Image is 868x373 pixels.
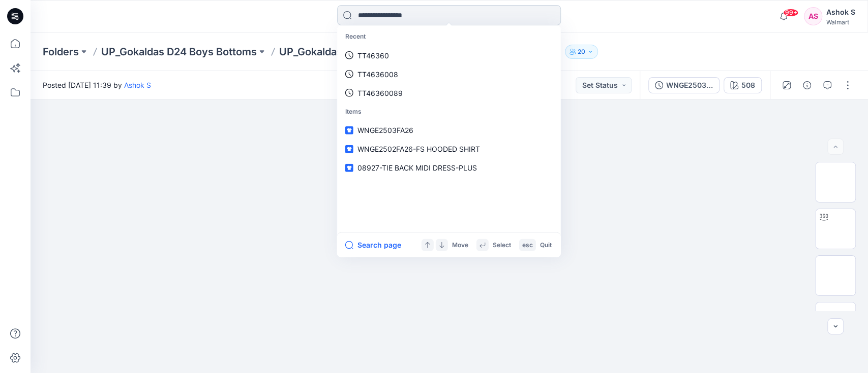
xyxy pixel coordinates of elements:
[783,9,798,17] span: 99+
[357,145,480,153] span: WNGE2502FA26-FS HOODED SHIRT
[666,80,713,91] div: WNGE2503FA26
[101,45,257,59] a: UP_Gokaldas D24 Boys Bottoms
[357,50,389,60] p: TT46360
[493,240,511,250] p: Select
[452,240,468,250] p: Move
[339,83,559,102] a: TT46360089
[565,45,598,59] button: 20
[826,6,855,18] div: Ashok S
[339,140,559,158] a: WNGE2502FA26-FS HOODED SHIRT
[357,69,398,79] p: TT4636008
[648,77,720,93] button: WNGE2503FA26
[522,240,533,250] p: esc
[339,64,559,83] a: TT4636008
[724,77,762,93] button: 508
[357,87,403,98] p: TT46360089
[339,46,559,64] a: TT46360
[43,80,151,90] span: Posted [DATE] 11:39 by
[339,102,559,121] p: Items
[357,163,477,172] span: 08927-TIE BACK MIDI DRESS-PLUS
[540,240,552,250] p: Quit
[357,126,413,134] span: WNGE2503FA26
[279,45,456,59] a: UP_Gokaldas D24 Boys Top FA-2026
[799,77,815,93] button: Details
[339,27,559,46] p: Recent
[804,7,822,25] div: AS
[339,121,559,140] a: WNGE2503FA26
[124,81,151,89] a: Ashok S
[339,158,559,177] a: 08927-TIE BACK MIDI DRESS-PLUS
[578,46,585,57] p: 20
[43,45,79,59] a: Folders
[741,80,755,91] div: 508
[345,239,401,251] button: Search page
[826,18,855,26] div: Walmart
